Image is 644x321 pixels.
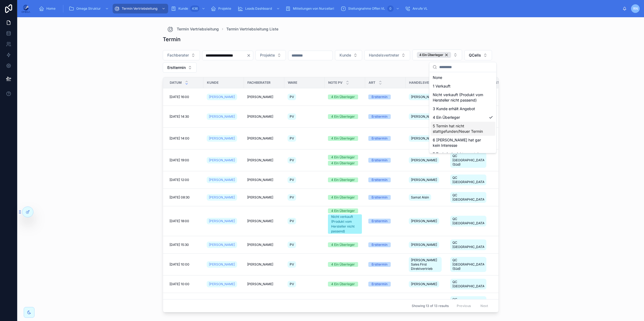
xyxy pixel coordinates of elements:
span: QC [GEOGRAPHIC_DATA] (Süd) [452,154,484,167]
span: [PERSON_NAME] [247,158,273,162]
button: Unselect I_4_EIN_UBERLEGER [417,52,451,58]
span: [PERSON_NAME] [247,95,273,99]
span: Anrufe VL [413,6,428,11]
span: Kunde [340,53,351,58]
button: Select Button [335,50,362,60]
a: Termin Vertriebsleitung [167,26,219,32]
a: [PERSON_NAME] [207,261,237,268]
div: Ersttermin [372,242,387,247]
button: Select Button [255,50,286,60]
span: QC [GEOGRAPHIC_DATA] [452,217,484,225]
span: PV [290,262,294,267]
span: [PERSON_NAME] [411,114,437,119]
span: [PERSON_NAME] [247,243,273,247]
span: PV [290,219,294,223]
span: PV [290,243,294,247]
span: PV [290,195,294,200]
div: Ersttermin [372,177,387,182]
div: 1 Verkauft [431,82,495,90]
div: Ersttermin [372,136,387,141]
span: [PERSON_NAME] [411,95,437,99]
span: [PERSON_NAME] [209,195,235,200]
div: 5 Termin hat nicht stattgefunden/Neuer Termin [431,122,495,136]
span: Samat Aisin [411,195,429,200]
button: Select Button [464,50,492,60]
a: [PERSON_NAME] [207,194,237,201]
span: [DATE] 15:30 [169,243,189,247]
div: 7 Technisch nicht umsetzbar [431,150,495,158]
div: Nicht verkauft (Produkt vom Hersteller nicht passend) [431,90,495,104]
span: Omega Struktur [76,6,101,11]
span: [PERSON_NAME] [209,178,235,182]
span: QC [GEOGRAPHIC_DATA] [452,176,484,184]
div: 4 Ein Überleger [331,136,355,141]
span: QCells [469,53,481,58]
img: App logo [22,4,30,13]
span: [DATE] 16:00 [169,95,189,99]
div: Ersttermin [372,95,387,99]
span: [PERSON_NAME] [247,282,273,286]
span: Termin Vertriebsleitung [177,26,219,32]
div: 4 Ein Überleger [331,195,355,200]
a: [PERSON_NAME] [207,218,237,224]
span: Art [369,81,375,85]
span: Termin Vertriebsleitung Liste [226,26,278,32]
a: Omega Struktur [67,4,112,13]
span: Showing 13 of 13 results [412,304,449,308]
span: QC [GEOGRAPHIC_DATA] (Süd) [452,297,484,310]
div: 4 Ein Überleger [331,114,355,119]
button: Clear [247,53,253,58]
span: [PERSON_NAME] [209,136,235,141]
span: PV [290,282,294,286]
a: Termin Vertriebsleitung [113,4,168,13]
a: Anrufe VL [403,4,431,13]
a: Stellungnahme Offen VL0 [339,4,402,13]
span: [PERSON_NAME] [411,178,437,182]
span: Handelsvertreter [369,53,399,58]
div: 0 [387,5,394,12]
button: Select Button [412,50,462,60]
span: [PERSON_NAME] [209,282,235,286]
button: Select Button [163,50,200,60]
span: [PERSON_NAME] [411,282,437,286]
button: Select Button [364,50,410,60]
div: Ersttermin [372,195,387,200]
div: 4 Ein Überleger [331,155,355,160]
span: [PERSON_NAME] [209,219,235,223]
span: [PERSON_NAME] [247,219,273,223]
div: Ersttermin [372,219,387,224]
div: Suggestions [430,72,496,153]
span: [PERSON_NAME] [411,219,437,223]
div: Nicht verkauft (Produkt vom Hersteller nicht passend) [331,214,359,234]
span: PV [290,114,294,119]
div: 4 Ein Überleger [417,52,451,58]
div: 4 Ein Überleger [331,177,355,182]
span: PV [290,178,294,182]
span: [PERSON_NAME] [209,158,235,162]
span: [PERSON_NAME] [247,114,273,119]
div: 4 Ein Überleger [331,161,355,166]
span: Mitteilungen von Nurcellari [293,6,334,11]
a: [PERSON_NAME] [207,177,237,183]
a: [PERSON_NAME] [207,113,237,120]
span: [DATE] 12:00 [169,178,189,182]
div: 6 [PERSON_NAME] hat gar kein Interesse [431,136,495,150]
a: Projekte [209,4,235,13]
span: PV [290,158,294,162]
span: [PERSON_NAME] [209,243,235,247]
span: [PERSON_NAME] [411,158,437,162]
div: 436 [190,5,199,12]
span: QC [GEOGRAPHIC_DATA] [452,193,484,202]
div: Ersttermin [372,282,387,287]
span: QC [GEOGRAPHIC_DATA] [452,240,484,249]
a: [PERSON_NAME] [207,281,237,287]
div: 4 Ein Überleger [331,242,355,247]
span: Stellungnahme Offen VL [348,6,385,11]
span: [PERSON_NAME] [209,262,235,267]
div: 4 Ein Überleger [331,208,355,213]
span: Projekte [260,53,275,58]
span: [PERSON_NAME] [411,136,437,141]
span: [DATE] 18:00 [169,219,189,223]
a: [PERSON_NAME] [207,157,237,163]
span: Handelsvertreter [409,81,444,85]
